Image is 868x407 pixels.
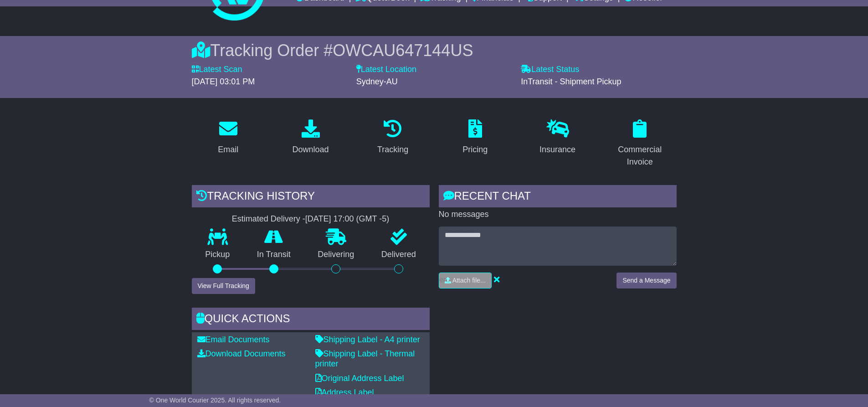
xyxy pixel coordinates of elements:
[192,185,430,210] div: Tracking history
[368,250,430,260] p: Delivered
[305,214,389,224] div: [DATE] 17:00 (GMT -5)
[356,65,416,75] label: Latest Location
[356,77,398,86] span: Sydney-AU
[218,144,238,156] div: Email
[371,116,414,159] a: Tracking
[192,41,677,60] div: Tracking Order #
[521,65,579,75] label: Latest Status
[192,214,430,224] div: Estimated Delivery -
[603,116,677,171] a: Commercial Invoice
[292,144,329,156] div: Download
[149,397,281,404] span: © One World Courier 2025. All rights reserved.
[439,210,677,220] p: No messages
[439,185,677,210] div: RECENT CHAT
[197,335,270,344] a: Email Documents
[192,250,244,260] p: Pickup
[534,116,581,159] a: Insurance
[315,374,404,383] a: Original Address Label
[609,144,671,168] div: Commercial Invoice
[192,65,242,75] label: Latest Scan
[315,349,415,368] a: Shipping Label - Thermal printer
[333,41,473,60] span: OWCAU647144US
[197,349,286,358] a: Download Documents
[192,77,255,86] span: [DATE] 03:01 PM
[315,388,374,397] a: Address Label
[286,116,334,159] a: Download
[192,308,430,332] div: Quick Actions
[243,250,304,260] p: In Transit
[462,144,488,156] div: Pricing
[521,77,621,86] span: InTransit - Shipment Pickup
[377,144,408,156] div: Tracking
[539,144,575,156] div: Insurance
[212,116,244,159] a: Email
[304,250,368,260] p: Delivering
[315,335,420,344] a: Shipping Label - A4 printer
[457,116,493,159] a: Pricing
[616,273,676,289] button: Send a Message
[192,278,255,294] button: View Full Tracking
